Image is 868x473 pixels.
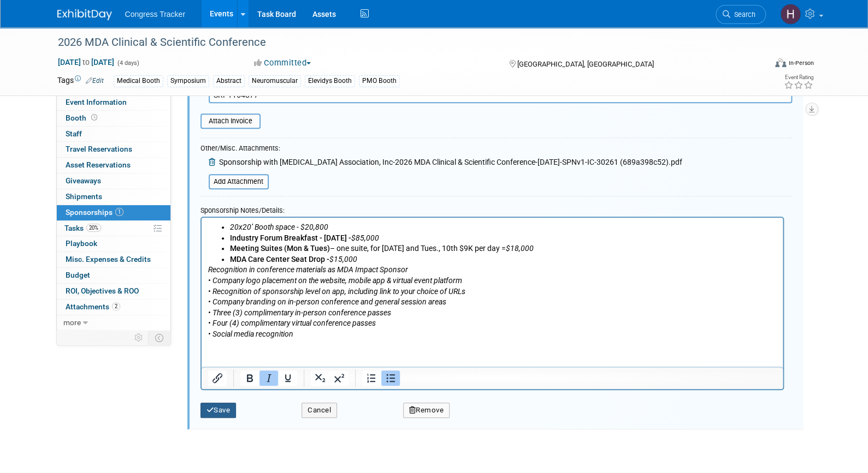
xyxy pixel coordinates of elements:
[129,331,149,345] td: Personalize Event Tab Strip
[66,286,139,295] span: ROI, Objectives & ROO
[208,370,227,386] button: Insert/edit link
[57,268,170,283] a: Budget
[57,221,170,236] a: Tasks20%
[362,370,380,386] button: Numbered list
[57,127,170,142] a: Staff
[112,302,120,310] span: 2
[114,75,163,87] div: Medical Booth
[200,143,682,156] div: Other/Misc. Attachments:
[57,284,170,299] a: ROI, Objectives & ROO
[701,57,814,73] div: Event Format
[64,224,101,232] span: Tasks
[57,189,170,205] a: Shipments
[329,370,348,386] button: Superscript
[66,302,120,311] span: Attachments
[200,403,237,418] button: Save
[66,271,90,279] span: Budget
[310,370,329,386] button: Subscript
[775,58,786,67] img: Format-Inperson.png
[86,77,104,85] a: Edit
[278,370,297,386] button: Underline
[780,4,801,25] img: Heather Jones
[63,318,81,327] span: more
[250,57,315,69] button: Committed
[259,370,277,386] button: Italic
[57,300,170,315] a: Attachments2
[66,160,131,169] span: Asset Reservations
[57,158,170,173] a: Asset Reservations
[57,173,170,189] a: Giveaways
[403,403,450,418] button: Remove
[57,142,170,157] a: Travel Reservations
[66,145,132,153] span: Travel Reservations
[57,205,170,220] a: Sponsorships1
[302,403,337,418] button: Cancel
[219,158,682,166] span: Sponsorship with [MEDICAL_DATA] Association, Inc-2026 MDA Clinical & Scientific Conference-[DATE]...
[66,239,97,248] span: Playbook
[57,75,104,87] td: Tags
[730,10,755,19] span: Search
[54,33,749,52] div: 2026 MDA Clinical & Scientific Conference
[200,201,784,217] div: Sponsorship Notes/Details:
[66,192,102,201] span: Shipments
[125,10,185,19] span: Congress Tracker
[249,75,301,87] div: Neuromuscular
[148,331,170,345] td: Toggle Event Tabs
[359,75,400,87] div: PMO Booth
[57,252,170,267] a: Misc. Expenses & Credits
[66,113,99,122] span: Booth
[115,208,123,216] span: 1
[66,255,151,264] span: Misc. Expenses & Credits
[213,75,245,87] div: Abstract
[716,5,766,24] a: Search
[788,59,813,67] div: In-Person
[305,75,355,87] div: Elevidys Booth
[57,95,170,110] a: Event Information
[57,9,112,20] img: ExhibitDay
[81,58,91,67] span: to
[783,75,813,80] div: Event Rating
[66,176,101,185] span: Giveaways
[66,129,82,138] span: Staff
[57,111,170,126] a: Booth
[202,218,783,367] iframe: Rich Text Area
[86,224,101,232] span: 20%
[57,315,170,331] a: more
[116,59,139,67] span: (4 days)
[57,57,115,67] span: [DATE] [DATE]
[66,208,123,217] span: Sponsorships
[89,113,99,122] span: Booth not reserved yet
[517,60,654,68] span: [GEOGRAPHIC_DATA], [GEOGRAPHIC_DATA]
[167,75,209,87] div: Symposium
[381,370,399,386] button: Bullet list
[240,370,258,386] button: Bold
[57,236,170,252] a: Playbook
[66,98,127,106] span: Event Information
